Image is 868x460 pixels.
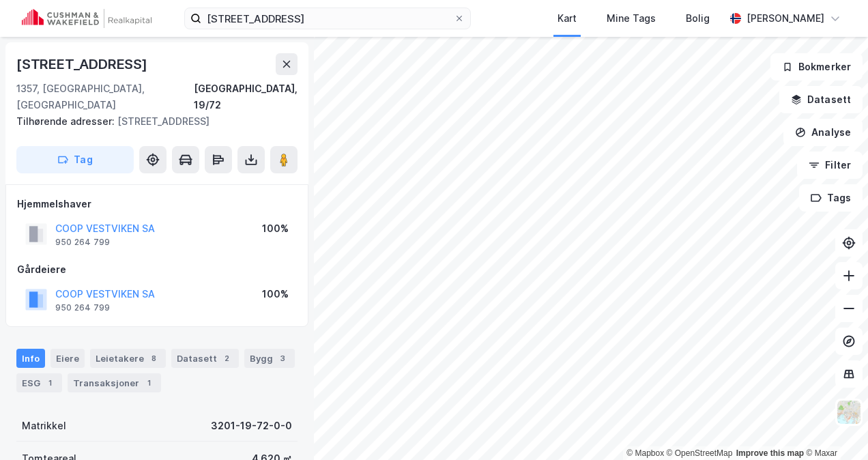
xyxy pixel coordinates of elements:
[747,10,824,27] div: [PERSON_NAME]
[686,10,710,27] div: Bolig
[558,10,577,27] div: Kart
[244,349,295,368] div: Bygg
[220,351,233,365] div: 2
[55,302,110,313] div: 950 264 799
[16,81,194,113] div: 1357, [GEOGRAPHIC_DATA], [GEOGRAPHIC_DATA]
[797,152,863,179] button: Filter
[194,81,298,113] div: [GEOGRAPHIC_DATA], 19/72
[16,113,287,130] div: [STREET_ADDRESS]
[16,53,150,75] div: [STREET_ADDRESS]
[211,418,292,434] div: 3201-19-72-0-0
[276,351,289,365] div: 3
[783,119,863,146] button: Analyse
[800,394,868,460] div: Kontrollprogram for chat
[16,373,62,392] div: ESG
[142,376,156,390] div: 1
[607,10,656,27] div: Mine Tags
[55,237,110,248] div: 950 264 799
[16,115,117,127] span: Tilhørende adresser:
[667,448,733,458] a: OpenStreetMap
[779,86,863,113] button: Datasett
[147,351,160,365] div: 8
[22,418,66,434] div: Matrikkel
[201,8,454,29] input: Søk på adresse, matrikkel, gårdeiere, leietakere eller personer
[68,373,161,392] div: Transaksjoner
[16,349,45,368] div: Info
[50,349,85,368] div: Eiere
[22,9,151,28] img: cushman-wakefield-realkapital-logo.202ea83816669bd177139c58696a8fa1.svg
[800,394,868,460] iframe: Chat Widget
[90,349,166,368] div: Leietakere
[799,184,863,212] button: Tags
[17,261,297,278] div: Gårdeiere
[16,146,134,173] button: Tag
[262,220,289,237] div: 100%
[171,349,239,368] div: Datasett
[43,376,57,390] div: 1
[626,448,664,458] a: Mapbox
[736,448,804,458] a: Improve this map
[262,286,289,302] div: 100%
[17,196,297,212] div: Hjemmelshaver
[770,53,863,81] button: Bokmerker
